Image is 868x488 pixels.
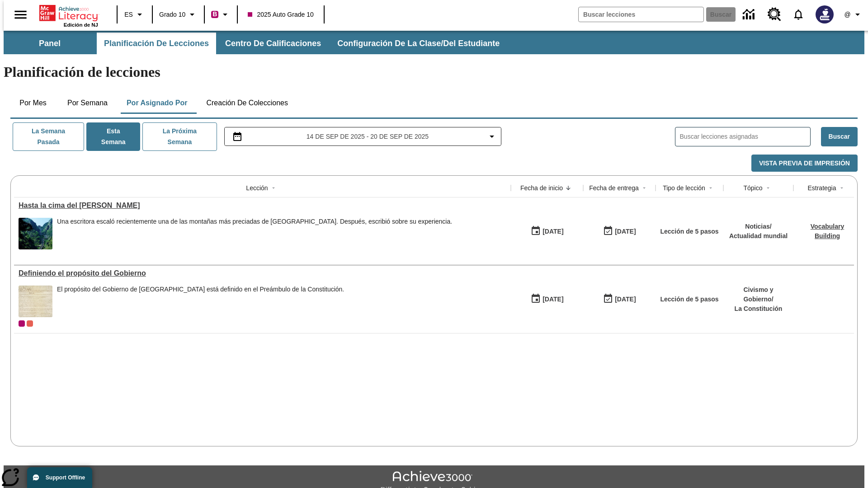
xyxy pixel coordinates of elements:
button: Boost El color de la clase es rojo violeta. Cambiar el color de la clase. [208,6,234,23]
button: 06/30/26: Último día en que podrá accederse la lección [600,223,639,240]
div: Lección [246,183,268,192]
a: Definiendo el propósito del Gobierno , Lecciones [19,269,506,277]
span: Grado 10 [159,10,185,19]
button: La semana pasada [13,122,84,151]
button: 03/31/26: Último día en que podrá accederse la lección [600,291,639,308]
a: Portada [39,4,98,22]
button: Planificación de lecciones [97,33,216,54]
button: Panel [5,33,95,54]
div: Tipo de lección [663,183,705,192]
button: Vista previa de impresión [751,155,858,172]
div: Subbarra de navegación [4,33,508,54]
button: Sort [563,183,574,193]
span: Edición de NJ [64,22,98,28]
div: Estrategia [807,183,836,192]
button: Seleccione el intervalo de fechas opción del menú [228,131,498,142]
div: [DATE] [542,226,563,237]
button: Sort [836,183,847,193]
input: Buscar lecciones asignadas [680,130,810,143]
span: 2025 Auto Grade 10 [248,10,313,19]
button: Sort [705,183,716,193]
div: Subbarra de navegación [4,31,864,54]
div: Fecha de entrega [589,183,639,192]
button: Sort [268,183,279,193]
div: El propósito del Gobierno de Estados Unidos está definido en el Preámbulo de la Constitución. [57,286,344,317]
div: Una escritora escaló recientemente una de las montañas más preciadas de [GEOGRAPHIC_DATA]. Despué... [57,218,452,225]
p: La Constitución [728,304,789,314]
span: @ [844,10,850,19]
p: Lección de 5 pasos [660,227,718,236]
h1: Planificación de lecciones [4,64,864,80]
div: Clase actual [19,320,25,327]
a: Hasta la cima del monte Tai, Lecciones [19,202,506,210]
button: Centro de calificaciones [218,33,328,54]
div: Definiendo el propósito del Gobierno [19,269,506,277]
span: 14 de sep de 2025 - 20 de sep de 2025 [307,132,429,141]
button: 07/01/25: Primer día en que estuvo disponible la lección [528,291,566,308]
button: Creación de colecciones [199,92,295,114]
div: Una escritora escaló recientemente una de las montañas más preciadas de China. Después, escribió ... [57,218,452,249]
button: Sort [763,183,774,193]
p: Noticias / [729,222,788,231]
div: [DATE] [615,226,636,237]
span: ES [124,10,133,19]
button: Abrir el menú lateral [7,1,34,28]
img: 6000 escalones de piedra para escalar el Monte Tai en la campiña china [19,218,52,249]
a: Centro de información [737,2,762,27]
button: Esta semana [86,122,140,151]
button: Lenguaje: ES, Selecciona un idioma [120,6,149,23]
img: Este documento histórico, escrito en caligrafía sobre pergamino envejecido, es el Preámbulo de la... [19,286,52,317]
span: Support Offline [46,474,85,481]
img: Avatar [816,5,834,23]
div: Fecha de inicio [520,183,563,192]
button: Escoja un nuevo avatar [810,3,839,26]
div: Tópico [743,183,762,192]
p: Actualidad mundial [729,231,788,241]
svg: Collapse Date Range Filter [486,131,497,142]
button: 07/22/25: Primer día en que estuvo disponible la lección [528,223,566,240]
a: Centro de recursos, Se abrirá en una pestaña nueva. [762,2,787,27]
span: B [212,9,217,20]
button: Support Offline [27,467,92,488]
button: Grado: Grado 10, Elige un grado [156,6,201,23]
button: Por mes [10,92,56,114]
button: Perfil/Configuración [839,6,868,23]
div: OL 2025 Auto Grade 11 [27,320,33,327]
button: Sort [639,183,650,193]
a: Vocabulary Building [811,223,844,239]
div: Portada [39,3,98,28]
a: Notificaciones [787,3,810,26]
p: Lección de 5 pasos [660,295,718,304]
button: Por semana [60,92,115,114]
p: Civismo y Gobierno / [728,285,789,304]
div: [DATE] [615,294,636,305]
div: El propósito del Gobierno de [GEOGRAPHIC_DATA] está definido en el Preámbulo de la Constitución. [57,286,344,293]
div: [DATE] [542,294,563,305]
button: La próxima semana [142,122,217,151]
button: Configuración de la clase/del estudiante [330,33,507,54]
button: Buscar [821,127,858,146]
button: Por asignado por [119,92,195,114]
div: Hasta la cima del monte Tai [19,202,506,210]
input: Buscar campo [579,7,703,22]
